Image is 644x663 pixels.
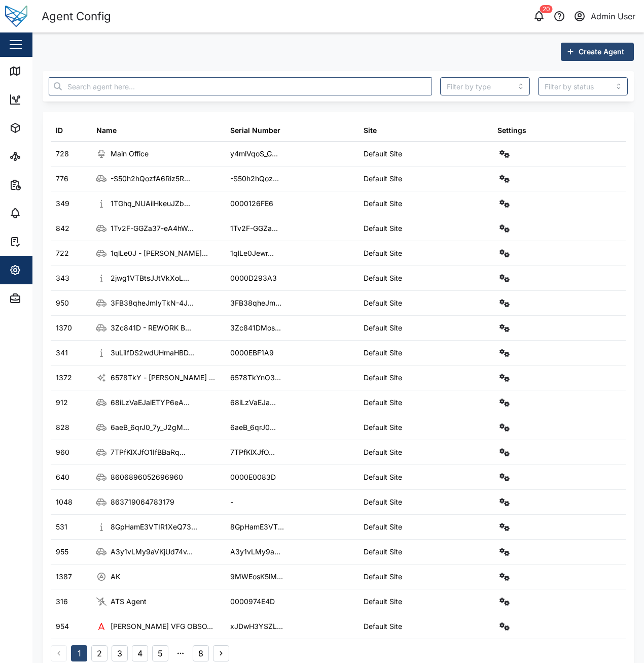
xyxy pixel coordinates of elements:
span: Create Agent [579,43,624,60]
div: Settings [26,264,62,276]
div: 0000D293A3 [230,273,277,284]
button: 8 [193,645,209,661]
div: 6578TkY - [PERSON_NAME] ... [111,372,215,383]
div: A3y1vLMy9aVKjUd74v... [111,546,193,557]
div: Default Site [364,472,402,483]
div: Alarms [26,208,58,219]
div: 640 [56,472,69,483]
div: Default Site [364,198,402,209]
div: 1TGhq_NUAiiHkeuJZb... [111,198,190,209]
div: 531 [56,521,67,533]
div: 3uLiIfDS2wdUHmaHBD... [111,347,194,358]
div: 1387 [56,571,72,582]
div: Default Site [364,546,402,557]
div: 1qlLe0J - [PERSON_NAME]... [111,248,208,259]
input: Search agent here... [49,77,432,95]
div: 912 [56,397,68,408]
input: Filter by type [440,77,530,95]
div: Default Site [364,273,402,284]
div: 7TPfKlXJfO... [230,447,275,458]
div: xJDwH3YSZL... [230,621,283,632]
div: [PERSON_NAME] VFG OBSO... [111,621,213,632]
div: 3FB38qheJmIyTkN-4J... [111,297,194,309]
div: 954 [56,621,69,632]
div: Admin [26,293,56,304]
div: 0000974E4D [230,596,275,607]
img: Main Logo [5,5,27,27]
div: Agent Config [42,8,111,25]
div: 0000E0083D [230,472,276,483]
div: Assets [26,122,58,134]
div: 9MWEosK5lM... [230,571,283,582]
div: 960 [56,447,69,458]
div: A3y1vLMy9a... [230,546,280,557]
button: 2 [91,645,108,661]
div: 8606896052696960 [111,472,183,483]
div: Sites [26,151,51,162]
div: Map [26,65,49,77]
div: Default Site [364,173,402,184]
div: 776 [56,173,68,184]
div: 3Zc841D - REWORK B... [111,322,191,334]
div: 0000EBF1A9 [230,347,274,358]
button: Admin User [573,9,636,23]
div: 8GpHamE3VT... [230,521,284,533]
div: Default Site [364,397,402,408]
div: ID [56,125,63,136]
div: 343 [56,273,69,284]
div: -S50h2hQozfA6Riz5R... [111,173,190,184]
div: 68iLzVaEJa... [230,397,276,408]
div: Default Site [364,571,402,582]
div: AK [111,571,120,582]
div: y4mlVqoS_G... [230,148,278,159]
div: 828 [56,422,69,433]
div: 2jwg1VTBtsJJtVkXoL... [111,273,189,284]
div: Serial Number [230,125,280,136]
div: Main Office [111,148,149,159]
div: Default Site [364,297,402,309]
div: Default Site [364,223,402,234]
div: 728 [56,148,69,159]
div: Site [364,125,377,136]
div: 722 [56,248,69,259]
div: Default Site [364,447,402,458]
div: - [230,496,233,508]
div: 20 [540,5,553,13]
div: 7TPfKlXJfO1IfBBaRq... [111,447,186,458]
div: Name [96,125,117,136]
button: Create Agent [561,43,634,61]
div: 1qlLe0Jewr... [230,248,274,259]
div: 863719064783179 [111,496,174,508]
div: Admin User [591,10,635,23]
div: 1048 [56,496,73,508]
div: 950 [56,297,69,309]
div: 842 [56,223,69,234]
div: 68iLzVaEJalETYP6eA... [111,397,190,408]
div: 1370 [56,322,72,334]
div: Default Site [364,496,402,508]
div: Default Site [364,347,402,358]
div: 341 [56,347,68,358]
div: Default Site [364,596,402,607]
div: Default Site [364,521,402,533]
div: Default Site [364,422,402,433]
div: Default Site [364,322,402,334]
div: 8GpHamE3VTIR1XeQ73... [111,521,197,533]
div: 6aeB_6qrJ0_7y_J2gM... [111,422,189,433]
div: 6aeB_6qrJ0... [230,422,276,433]
button: 5 [152,645,168,661]
div: 6578TkYnO3... [230,372,281,383]
div: 0000126FE6 [230,198,273,209]
div: Reports [26,179,61,190]
div: 1Tv2F-GGZa37-eA4hW... [111,223,194,234]
button: 3 [112,645,128,661]
button: 1 [71,645,87,661]
input: Filter by status [538,77,628,95]
div: 3Zc841DMos... [230,322,281,334]
div: 349 [56,198,69,209]
div: 316 [56,596,68,607]
div: Default Site [364,248,402,259]
div: Settings [497,125,526,136]
div: Dashboard [26,94,72,105]
div: Tasks [26,236,54,247]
